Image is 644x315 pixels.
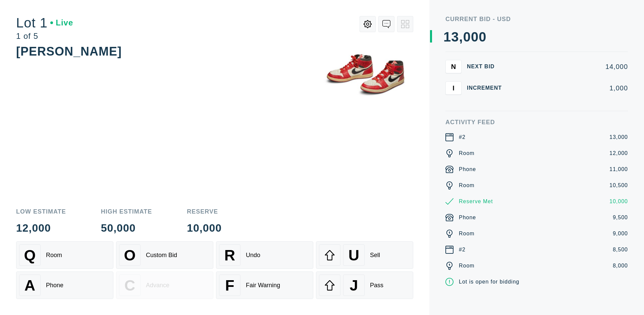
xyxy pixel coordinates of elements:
div: 14,000 [513,63,628,70]
div: Live [50,19,73,27]
div: #2 [459,133,466,141]
div: 11,000 [609,165,628,173]
div: 8,000 [613,262,628,270]
div: 50,000 [101,223,152,233]
div: High Estimate [101,209,152,215]
div: 0 [471,30,479,44]
button: I [445,81,462,95]
div: 9,500 [613,214,628,222]
div: 3 [451,30,459,44]
div: Reserve Met [459,198,493,206]
button: QRoom [16,241,113,269]
div: Room [459,262,475,270]
div: Pass [370,282,383,289]
button: USell [316,241,413,269]
button: CAdvance [116,271,213,299]
button: OCustom Bid [116,241,213,269]
div: 10,000 [187,223,222,233]
span: A [24,277,35,294]
div: 12,000 [16,223,66,233]
span: R [224,247,235,264]
span: I [452,84,454,92]
div: 13,000 [609,133,628,141]
span: N [451,63,456,70]
div: Fair Warning [246,282,280,289]
div: [PERSON_NAME] [16,45,122,58]
button: JPass [316,271,413,299]
div: Activity Feed [445,119,628,125]
div: Phone [459,165,476,173]
div: 9,000 [613,230,628,238]
div: Sell [370,252,380,259]
div: Lot is open for bidding [459,278,519,286]
span: J [350,277,358,294]
button: APhone [16,271,113,299]
div: 10,000 [609,198,628,206]
div: Increment [467,85,507,91]
span: F [225,277,234,294]
div: Undo [246,252,260,259]
button: RUndo [216,241,313,269]
span: U [348,247,359,264]
div: #2 [459,246,466,254]
div: Phone [46,282,63,289]
div: , [459,30,463,164]
div: Room [459,181,475,189]
div: 8,500 [613,246,628,254]
div: 1,000 [513,85,628,91]
div: Low Estimate [16,209,66,215]
div: 12,000 [609,149,628,157]
div: Room [459,230,475,238]
div: Custom Bid [146,252,177,259]
button: FFair Warning [216,271,313,299]
div: Room [459,149,475,157]
span: O [124,247,136,264]
div: Room [46,252,62,259]
div: 1 [443,30,451,44]
div: 0 [463,30,471,44]
span: C [124,277,135,294]
div: 1 of 5 [16,32,73,40]
span: Q [24,247,36,264]
div: Advance [146,282,169,289]
button: N [445,60,462,73]
div: 0 [479,30,486,44]
div: Lot 1 [16,16,73,29]
div: Next Bid [467,64,507,69]
div: Current Bid - USD [445,16,628,22]
div: Reserve [187,209,222,215]
div: 10,500 [609,181,628,189]
div: Phone [459,214,476,222]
